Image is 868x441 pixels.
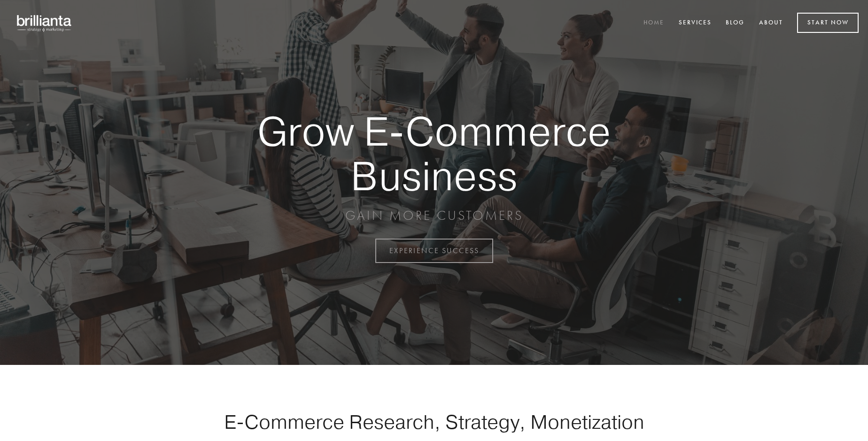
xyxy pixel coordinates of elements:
strong: Grow E-Commerce Business [225,109,643,198]
p: GAIN MORE CUSTOMERS [225,207,643,224]
a: EXPERIENCE SUCCESS [375,239,493,263]
a: Services [673,15,718,31]
a: Home [637,15,670,31]
h1: E-Commerce Research, Strategy, Monetization [194,410,674,433]
a: Blog [720,15,751,31]
img: brillianta - research, strategy, marketing [9,9,80,37]
a: Start Now [797,13,859,33]
a: About [753,15,789,31]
